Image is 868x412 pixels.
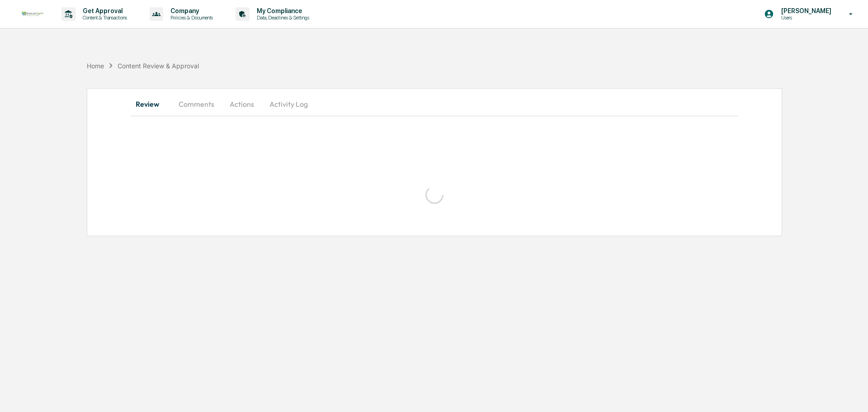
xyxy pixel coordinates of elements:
[75,14,132,21] p: Content & Transactions
[87,62,104,70] div: Home
[131,93,171,115] button: Review
[222,93,262,115] button: Actions
[250,7,314,14] p: My Compliance
[774,14,836,21] p: Users
[163,14,217,21] p: Policies & Documents
[118,62,199,70] div: Content Review & Approval
[22,12,43,17] img: logo
[774,7,836,14] p: [PERSON_NAME]
[171,93,222,115] button: Comments
[250,14,314,21] p: Data, Deadlines & Settings
[163,7,217,14] p: Company
[75,7,132,14] p: Get Approval
[131,93,738,115] div: secondary tabs example
[262,93,315,115] button: Activity Log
